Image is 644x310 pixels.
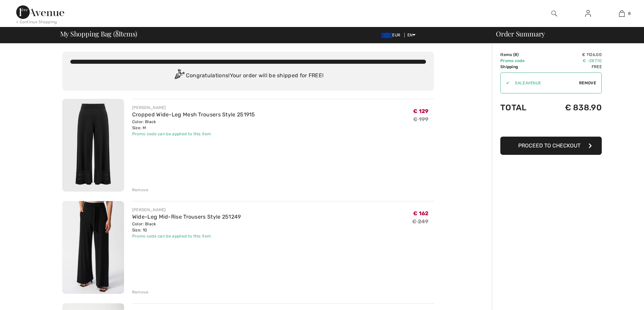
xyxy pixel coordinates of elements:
td: € 1126.00 [542,52,602,58]
a: Wide-Leg Mid-Rise Trousers Style 251249 [132,214,241,220]
span: 8 [115,29,119,37]
div: ✔ [501,80,509,86]
span: € 129 [413,108,429,114]
td: Free [542,64,602,70]
s: € 199 [413,116,429,122]
img: My Info [585,9,591,18]
div: < Continue Shopping [16,19,57,25]
span: € 162 [413,210,429,217]
div: Color: Black Size: 10 [132,221,241,233]
div: [PERSON_NAME] [132,207,241,213]
td: € -287.10 [542,58,602,64]
span: Remove [579,80,596,86]
span: 8 [515,52,517,57]
s: € 249 [412,218,429,225]
button: Proceed to Checkout [500,137,602,155]
img: Cropped Wide-Leg Mesh Trousers Style 251915 [62,99,124,192]
td: Items ( ) [500,52,542,58]
td: Shipping [500,64,542,70]
img: search the website [551,9,557,18]
div: [PERSON_NAME] [132,105,255,111]
img: My Bag [619,9,625,18]
img: Congratulation2.svg [172,69,186,83]
div: Congratulations! Your order will be shipped for FREE! [70,69,426,83]
input: Promo code [509,73,579,93]
div: Remove [132,289,149,295]
a: Sign In [580,9,596,18]
span: My Shopping Bag ( Items) [60,30,138,37]
span: Proceed to Checkout [518,142,580,149]
img: Wide-Leg Mid-Rise Trousers Style 251249 [62,201,124,294]
div: Color: Black Size: M [132,119,255,131]
div: Order Summary [488,30,640,37]
span: EN [407,33,416,37]
div: Remove [132,187,149,193]
iframe: PayPal [500,119,602,134]
td: € 838.90 [542,96,602,119]
a: Cropped Wide-Leg Mesh Trousers Style 251915 [132,111,255,118]
img: 1ère Avenue [16,5,64,19]
div: Promo code can be applied to this item [132,131,255,137]
div: Promo code can be applied to this item [132,233,241,239]
span: EUR [381,33,403,37]
span: 8 [628,10,631,17]
td: Total [500,96,542,119]
a: 8 [605,9,638,18]
img: Euro [381,33,392,38]
td: Promo code [500,58,542,64]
